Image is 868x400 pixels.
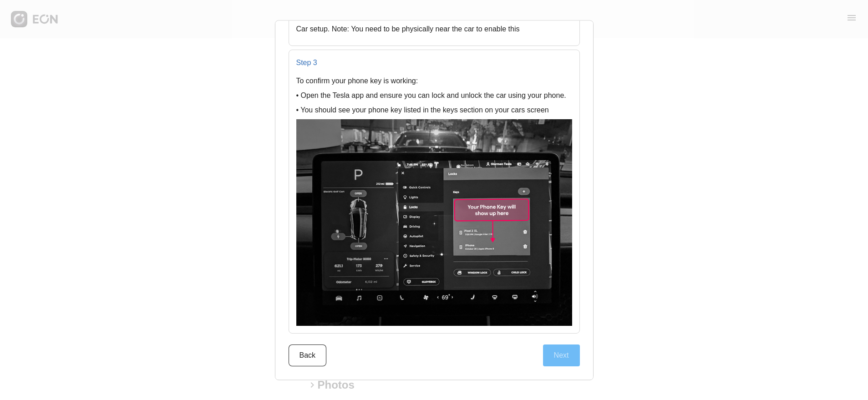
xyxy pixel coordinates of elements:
p: • Open the Tesla app and ensure you can lock and unlock the car using your phone. [296,90,572,101]
p: To confirm your phone key is working: [296,76,572,86]
p: • You should see your phone key listed in the keys section on your cars screen [296,105,572,116]
p: Car setup. Note: You need to be physically near the car to enable this [296,24,572,35]
button: Back [289,344,327,366]
img: setup-phone-key-2 [296,119,572,326]
p: Step 3 [296,57,572,68]
button: Next [543,344,580,366]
